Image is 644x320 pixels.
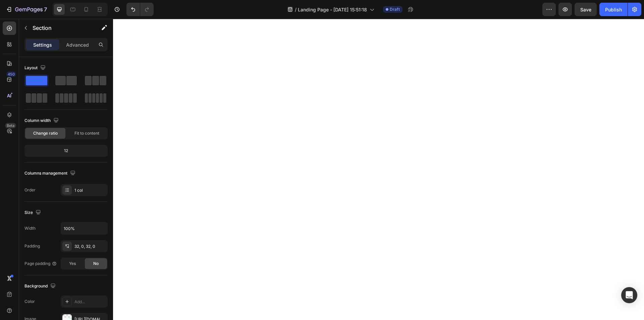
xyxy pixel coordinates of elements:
[621,287,637,303] div: Open Intercom Messenger
[24,282,57,291] div: Background
[61,222,107,234] input: Auto
[113,19,644,320] iframe: Design area
[26,146,106,155] div: 12
[599,3,628,16] button: Publish
[24,116,60,125] div: Column width
[580,7,591,12] span: Save
[24,208,42,217] div: Size
[295,6,297,13] span: /
[390,6,400,12] span: Draft
[44,5,47,13] p: 7
[33,24,88,32] p: Section
[74,299,106,305] div: Add...
[66,41,89,48] p: Advanced
[24,299,35,305] div: Color
[24,63,47,73] div: Layout
[33,41,52,48] p: Settings
[24,169,77,178] div: Columns management
[24,243,40,249] div: Padding
[24,261,57,267] div: Page padding
[126,3,154,16] div: Undo/Redo
[74,243,106,249] div: 32, 0, 32, 0
[69,261,76,267] span: Yes
[575,3,597,16] button: Save
[93,261,99,267] span: No
[24,225,36,231] div: Width
[3,3,50,16] button: 7
[605,6,622,13] div: Publish
[74,130,99,136] span: Fit to content
[6,72,16,77] div: 450
[74,187,106,193] div: 1 col
[5,123,16,128] div: Beta
[298,6,367,13] span: Landing Page - [DATE] 15:51:18
[33,130,58,136] span: Change ratio
[24,187,36,193] div: Order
